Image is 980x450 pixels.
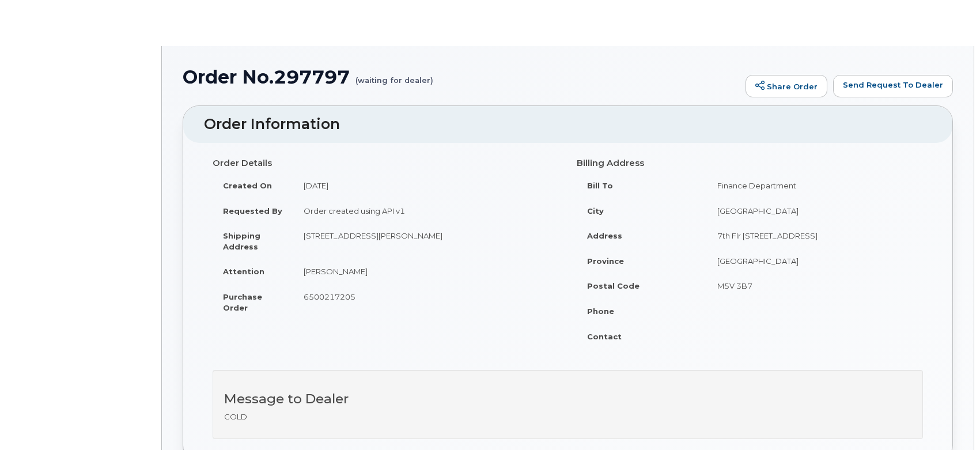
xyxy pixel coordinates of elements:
[587,332,622,341] strong: Contact
[224,411,911,422] p: COLD
[293,198,559,224] td: Order created using API v1
[707,223,923,248] td: 7th Flr [STREET_ADDRESS]
[707,198,923,224] td: [GEOGRAPHIC_DATA]
[587,281,640,290] strong: Postal Code
[587,206,604,215] strong: City
[587,256,624,266] strong: Province
[204,116,932,133] h2: Order Information
[223,267,264,276] strong: Attention
[707,248,923,274] td: [GEOGRAPHIC_DATA]
[183,67,740,87] h1: Order No.297797
[293,223,559,259] td: [STREET_ADDRESS][PERSON_NAME]
[707,173,923,198] td: Finance Department
[577,158,924,168] h4: Billing Address
[213,158,559,168] h4: Order Details
[587,307,614,316] strong: Phone
[587,231,622,240] strong: Address
[223,292,262,312] strong: Purchase Order
[355,67,433,85] small: (waiting for dealer)
[224,392,911,406] h3: Message to Dealer
[293,259,559,284] td: [PERSON_NAME]
[223,181,272,190] strong: Created On
[746,75,827,98] a: Share Order
[223,231,260,251] strong: Shipping Address
[707,273,923,298] td: M5V 3B7
[293,173,559,198] td: [DATE]
[833,75,953,98] a: Send Request To Dealer
[587,181,613,190] strong: Bill To
[223,206,282,215] strong: Requested By
[304,292,355,301] span: 6500217205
